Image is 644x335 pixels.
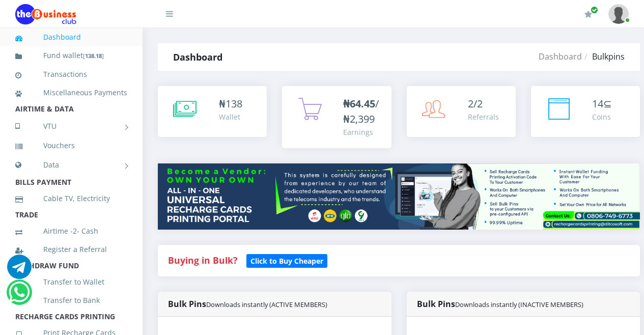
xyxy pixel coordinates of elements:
a: Dashboard [539,51,582,62]
strong: Bulk Pins [417,298,583,310]
div: Wallet [219,111,242,122]
a: Transfer to Wallet [15,270,127,294]
a: 2/2 Referrals [407,86,516,137]
span: 138 [226,97,242,110]
a: Click to Buy Cheaper [246,254,327,266]
a: Transactions [15,63,127,86]
span: 14 [592,97,603,110]
img: User [608,4,629,24]
a: Miscellaneous Payments [15,81,127,104]
div: Referrals [468,111,499,122]
a: Chat for support [7,262,32,279]
a: Dashboard [15,25,127,49]
b: ₦64.45 [343,97,375,110]
a: Data [15,152,127,178]
small: Downloads instantly (INACTIVE MEMBERS) [455,300,583,309]
a: Airtime -2- Cash [15,219,127,243]
i: Renew/Upgrade Subscription [584,10,592,18]
a: Vouchers [15,134,127,157]
div: ⊆ [592,96,612,111]
a: Chat for support [9,288,30,304]
a: Fund wallet[138.18] [15,44,127,68]
strong: Dashboard [173,51,222,63]
span: /₦2,399 [343,97,379,126]
img: Logo [15,4,76,24]
small: [ ] [83,52,104,60]
a: Transfer to Bank [15,289,127,312]
a: Cable TV, Electricity [15,187,127,210]
img: multitenant_rcp.png [158,163,640,230]
div: Coins [592,111,612,122]
a: Register a Referral [15,238,127,261]
li: Bulkpins [582,50,625,63]
a: VTU [15,114,127,139]
small: Downloads instantly (ACTIVE MEMBERS) [206,300,327,309]
a: ₦138 Wallet [158,86,267,137]
b: 138.18 [85,52,102,60]
a: ₦64.45/₦2,399 Earnings [282,86,391,148]
span: 2/2 [468,97,483,110]
div: ₦ [219,96,242,111]
strong: Bulk Pins [168,298,327,310]
span: Renew/Upgrade Subscription [591,6,598,14]
div: Earnings [343,127,381,137]
strong: Buying in Bulk? [168,254,237,266]
b: Click to Buy Cheaper [250,256,323,266]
